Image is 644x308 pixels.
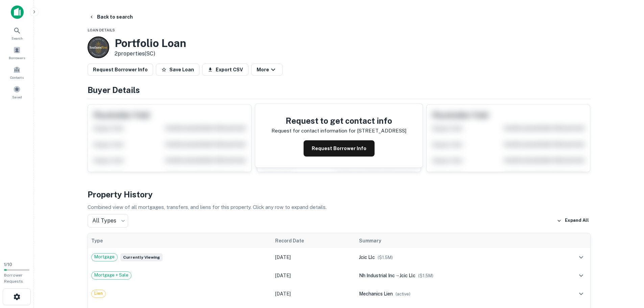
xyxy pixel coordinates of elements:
[11,5,24,19] img: capitalize-icon.png
[251,64,283,76] button: More
[610,254,644,286] iframe: Chat Widget
[88,188,591,200] h4: Property History
[156,64,199,76] button: Save Loan
[120,253,163,261] span: Currently viewing
[88,214,128,228] div: All Types
[271,127,356,135] p: Request for contact information for
[92,290,105,297] span: Lien
[272,248,356,266] td: [DATE]
[304,140,375,157] button: Request Borrower Info
[271,115,406,127] h4: Request to get contact info
[4,262,12,267] span: 1 / 10
[9,55,25,61] span: Borrowers
[400,273,415,278] span: jcic llc
[359,291,393,297] span: mechanics lien
[2,44,32,62] a: Borrowers
[88,64,153,76] button: Request Borrower Info
[92,272,131,279] span: Mortgage + Sale
[272,266,356,285] td: [DATE]
[92,254,117,260] span: Mortgage
[272,233,356,248] th: Record Date
[4,273,23,284] span: Borrower Requests
[396,291,410,297] span: ( active )
[418,273,433,278] span: ($ 1.5M )
[357,127,406,135] p: [STREET_ADDRESS]
[378,255,393,260] span: ($ 1.5M )
[2,83,32,101] a: Saved
[2,24,32,42] a: Search
[272,285,356,303] td: [DATE]
[575,288,587,300] button: expand row
[88,233,272,248] th: Type
[2,63,32,81] a: Contacts
[10,75,24,80] span: Contacts
[86,11,136,23] button: Back to search
[555,216,591,226] button: Expand All
[115,50,186,58] p: 2 properties (SC)
[359,255,375,260] span: jcic llc
[356,233,547,248] th: Summary
[115,37,186,50] h3: Portfolio Loan
[575,252,587,263] button: expand row
[11,35,23,41] span: Search
[88,203,591,211] p: Combined view of all mortgages, transfers, and liens for this property. Click any row to expand d...
[359,273,395,278] span: nh industrial inc
[12,94,22,100] span: Saved
[202,64,248,76] button: Export CSV
[88,84,591,96] h4: Buyer Details
[575,270,587,281] button: expand row
[88,28,115,32] span: Loan Details
[359,272,544,279] div: →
